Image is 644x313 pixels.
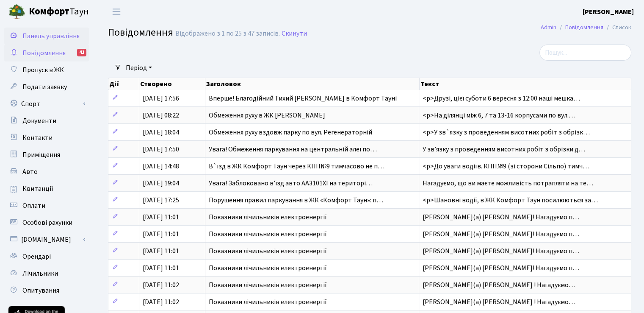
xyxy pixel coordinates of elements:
th: Текст [420,78,631,90]
th: Дії [108,78,139,90]
th: Створено [139,78,206,90]
a: Приміщення [4,146,89,163]
span: Обмеження руху в ЖК [PERSON_NAME] [209,111,325,120]
input: Пошук... [539,45,631,61]
span: <p>У зв`язку з проведенням висотних робіт з обрізк… [423,128,590,137]
span: <p>Шановні водії, в ЖК Комфорт Таун посилюються за… [423,196,598,205]
img: logo.png [8,3,25,20]
div: Відображено з 1 по 25 з 47 записів. [175,30,280,38]
a: Оплати [4,197,89,214]
span: [DATE] 08:22 [143,111,179,120]
span: Опитування [22,286,59,295]
li: Список [603,23,631,32]
span: Увага! Обмеження паркування на центральній алеї по… [209,145,377,154]
span: Орендарі [22,252,51,261]
th: Заголовок [205,78,420,90]
span: Пропуск в ЖК [22,65,64,75]
span: <p>До уваги водіїв. КПП№9 (зі сторони Сільпо) тимч… [423,162,589,171]
span: Квитанції [22,184,53,193]
span: [DATE] 11:01 [143,246,179,256]
span: [PERSON_NAME](а) [PERSON_NAME] ! Нагадуємо… [423,280,575,290]
span: Авто [22,167,38,176]
span: [DATE] 17:25 [143,196,179,205]
span: Показники лічильників електроенергії [209,246,327,256]
span: Обмеження руху вздовж парку по вул. Регенераторній [209,128,372,137]
button: Переключити навігацію [106,5,127,19]
span: [PERSON_NAME](а) [PERSON_NAME]! Нагадуємо п… [423,263,579,273]
span: [PERSON_NAME](а) [PERSON_NAME]! Нагадуємо п… [423,229,579,239]
span: Увага! Заблоковано вʼїзд авто АА3101ХІ на територі… [209,179,373,188]
span: [PERSON_NAME](а) [PERSON_NAME]! Нагадуємо п… [423,212,579,222]
span: [DATE] 17:56 [143,94,179,103]
a: Панель управління [4,28,89,45]
a: Квитанції [4,180,89,197]
a: Документи [4,112,89,129]
span: <p>На ділянці між 6, 7 та 13-16 корпусами по вул.… [423,111,575,120]
b: Комфорт [29,5,69,18]
span: Порушення правил паркування в ЖК «Комфорт Таун»: п… [209,196,383,205]
span: Повідомлення [108,25,173,40]
span: [PERSON_NAME](а) [PERSON_NAME]! Нагадуємо п… [423,246,579,256]
a: Лічильники [4,265,89,282]
a: Контакти [4,129,89,146]
a: [PERSON_NAME] [583,7,634,17]
span: [DATE] 11:02 [143,297,179,307]
span: Панель управління [22,31,80,41]
span: Лічильники [22,269,58,278]
a: Спорт [4,95,89,112]
span: В`їзд в ЖК Комфорт Таун через КПП№9 тимчасово не п… [209,162,384,171]
span: [DATE] 19:04 [143,179,179,188]
span: [PERSON_NAME](а) [PERSON_NAME] ! Нагадуємо… [423,297,575,307]
span: Нагадуємо, що ви маєте можливість потрапляти на те… [423,179,593,188]
a: [DOMAIN_NAME] [4,231,89,248]
span: Оплати [22,201,45,210]
span: [DATE] 11:01 [143,212,179,222]
a: Повідомлення [565,23,603,32]
span: Показники лічильників електроенергії [209,297,327,307]
span: Документи [22,116,56,126]
div: 41 [77,49,86,56]
a: Пропуск в ЖК [4,61,89,78]
a: Скинути [282,30,307,38]
span: Особові рахунки [22,218,72,227]
span: [DATE] 11:01 [143,229,179,239]
span: Показники лічильників електроенергії [209,229,327,239]
span: Показники лічильників електроенергії [209,212,327,222]
a: Повідомлення41 [4,45,89,61]
a: Опитування [4,282,89,299]
span: <p>Друзі, цієї суботи 6 вересня з 12:00 наші мешка… [423,94,580,103]
span: Показники лічильників електроенергії [209,280,327,290]
span: Повідомлення [22,48,66,58]
a: Період [122,61,155,75]
span: [DATE] 11:02 [143,280,179,290]
span: [DATE] 14:48 [143,162,179,171]
span: Подати заявку [22,82,67,92]
span: [DATE] 17:50 [143,145,179,154]
a: Подати заявку [4,78,89,95]
span: У звʼязку з проведенням висотних робіт з обрізки д… [423,145,585,154]
a: Особові рахунки [4,214,89,231]
span: [DATE] 11:01 [143,263,179,273]
span: Показники лічильників електроенергії [209,263,327,273]
span: Таун [29,5,89,19]
span: Контакти [22,133,53,143]
nav: breadcrumb [528,19,644,36]
a: Авто [4,163,89,180]
a: Admin [541,23,556,32]
span: Вперше! Благодійний Тихий [PERSON_NAME] в Комфорт Тауні [209,94,397,103]
a: Орендарі [4,248,89,265]
span: Приміщення [22,150,60,159]
span: [DATE] 18:04 [143,128,179,137]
